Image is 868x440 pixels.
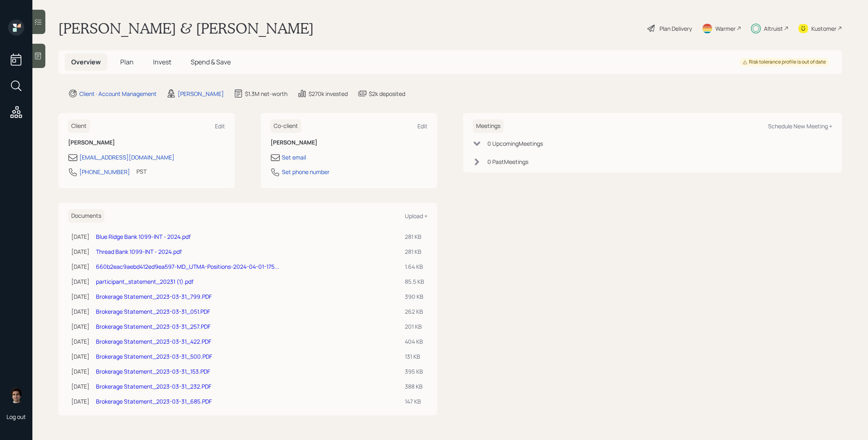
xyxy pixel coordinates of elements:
[405,232,424,241] div: 281 KB
[96,353,212,360] a: Brokerage Statement_2023-03-31_500.PDF
[270,139,428,146] h6: [PERSON_NAME]
[764,24,783,33] div: Altruist
[71,337,89,346] div: [DATE]
[71,232,89,241] div: [DATE]
[768,122,832,130] div: Schedule New Meeting +
[96,263,279,270] a: 660b2eac9aebd412ed9ea597-MD_UTMA-Positions-2024-04-01-175...
[215,122,225,130] div: Edit
[71,262,89,271] div: [DATE]
[473,119,504,133] h6: Meetings
[71,307,89,316] div: [DATE]
[742,59,826,66] div: Risk tolerance profile is out of date
[96,293,212,300] a: Brokerage Statement_2023-03-31_799.PDF
[487,139,543,148] div: 0 Upcoming Meeting s
[71,382,89,391] div: [DATE]
[405,247,424,256] div: 281 KB
[68,139,225,146] h6: [PERSON_NAME]
[71,397,89,406] div: [DATE]
[71,292,89,301] div: [DATE]
[811,24,836,33] div: Kustomer
[417,122,428,130] div: Edit
[79,168,130,176] div: [PHONE_NUMBER]
[71,57,101,66] span: Overview
[282,168,330,176] div: Set phone number
[71,352,89,361] div: [DATE]
[68,209,104,223] h6: Documents
[96,368,210,375] a: Brokerage Statement_2023-03-31_153.PDF
[8,387,24,403] img: harrison-schaefer-headshot-2.png
[191,57,231,66] span: Spend & Save
[245,89,287,98] div: $1.3M net-worth
[405,397,424,406] div: 147 KB
[153,57,171,66] span: Invest
[660,24,692,33] div: Plan Delivery
[79,89,157,98] div: Client · Account Management
[136,167,147,176] div: PST
[96,383,211,390] a: Brokerage Statement_2023-03-31_232.PDF
[71,322,89,331] div: [DATE]
[96,233,191,240] a: Blue Ridge Bank 1099-INT - 2024.pdf
[405,337,424,346] div: 404 KB
[96,323,211,330] a: Brokerage Statement_2023-03-31_257.PDF
[71,277,89,286] div: [DATE]
[58,19,314,37] h1: [PERSON_NAME] & [PERSON_NAME]
[405,352,424,361] div: 131 KB
[487,157,528,166] div: 0 Past Meeting s
[178,89,224,98] div: [PERSON_NAME]
[270,119,301,133] h6: Co-client
[405,382,424,391] div: 388 KB
[71,367,89,376] div: [DATE]
[405,307,424,316] div: 262 KB
[96,397,212,405] a: Brokerage Statement_2023-03-31_685.PDF
[308,89,348,98] div: $270k invested
[715,24,736,33] div: Warmer
[405,212,428,220] div: Upload +
[6,413,26,421] div: Log out
[405,292,424,301] div: 390 KB
[369,89,405,98] div: $2k deposited
[405,367,424,376] div: 395 KB
[405,277,424,286] div: 85.5 KB
[405,262,424,271] div: 1.64 KB
[96,278,194,285] a: participant_statement_20231 (1).pdf
[71,247,89,256] div: [DATE]
[96,248,182,255] a: Thread Bank 1099-INT - 2024.pdf
[96,308,210,315] a: Brokerage Statement_2023-03-31_051.PDF
[79,153,174,162] div: [EMAIL_ADDRESS][DOMAIN_NAME]
[120,57,134,66] span: Plan
[282,153,306,162] div: Set email
[96,338,211,345] a: Brokerage Statement_2023-03-31_422.PDF
[405,322,424,331] div: 201 KB
[68,119,90,133] h6: Client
